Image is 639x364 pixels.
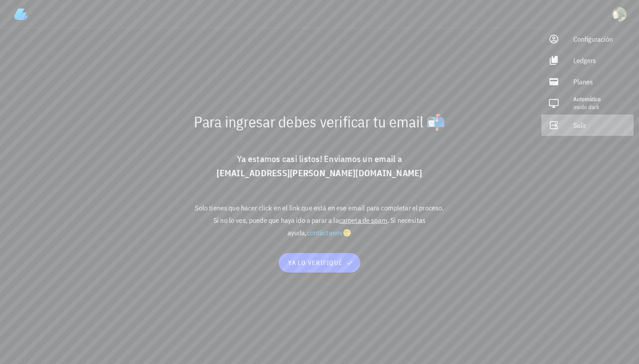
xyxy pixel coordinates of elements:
span: carpeta de spam [339,216,387,225]
div: Salir [573,116,627,134]
div: avatar [612,7,627,21]
div: Automático [573,96,627,103]
b: [EMAIL_ADDRESS][PERSON_NAME][DOMAIN_NAME] [217,167,422,179]
p: Ya estamos casi listos! Enviamos un email a [192,152,447,180]
div: Ledgers [573,51,627,69]
a: contáctanos [307,228,343,237]
span: modo Dark [573,103,599,111]
img: LedgiFi [14,7,28,21]
button: ya lo verifiqué [279,253,360,273]
p: Para ingresar debes verificar tu email 📬 [192,113,447,131]
div: Planes [573,73,627,91]
div: Configuración [573,30,627,48]
p: Solo tienes que hacer click en el link que está en ese email para completar el proceso. Si no lo ... [192,202,447,239]
span: ya lo verifiqué [288,259,351,267]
